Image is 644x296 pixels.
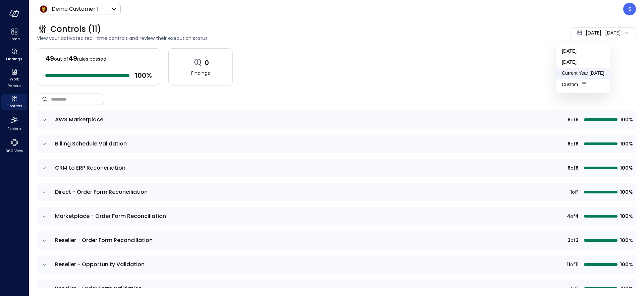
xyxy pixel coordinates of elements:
[556,79,610,90] li: Custom
[68,54,77,63] span: 49
[570,213,575,220] span: of
[55,285,142,292] span: Reseller - Order Form Validation
[620,285,632,292] span: 100%
[6,56,22,62] span: Findings
[1,94,27,110] div: Controls
[41,117,48,123] button: expand row
[568,237,571,244] span: 3
[50,24,101,35] span: Controls (11)
[570,188,572,196] span: 1
[40,5,48,13] img: Icon
[4,76,24,89] span: Work Papers
[55,236,153,244] span: Reseller - Order Form Reconciliation
[55,116,103,123] span: AWS Marketplace
[577,285,579,292] span: 1
[45,54,54,63] span: 49
[567,261,570,268] span: 11
[1,47,27,63] div: Findings
[41,286,48,292] button: expand row
[568,140,571,147] span: 6
[41,261,48,268] button: expand row
[570,285,572,292] span: 1
[620,116,632,123] span: 100%
[1,27,27,43] div: Home
[52,5,99,13] p: Demo Customer 1
[568,164,571,172] span: 6
[54,56,68,62] span: out of
[628,5,631,13] p: S
[205,58,209,67] span: 0
[556,68,610,79] li: Current Year [DATE]
[586,29,601,37] span: [DATE]
[55,260,145,268] span: Reseller - Opportunity Validation
[556,57,610,68] li: [DATE]
[37,35,451,42] span: View your activated real-time controls and review their execution status
[55,188,148,196] span: Direct - Order Form Reconciliation
[620,164,632,172] span: 100%
[577,188,579,196] span: 1
[9,36,20,42] span: Home
[1,114,27,133] div: Explore
[1,67,27,90] div: Work Papers
[570,261,575,268] span: of
[55,212,166,220] span: Marketplace - Order Form Reconciliation
[572,188,577,196] span: of
[568,116,571,123] span: 8
[41,165,48,172] button: expand row
[620,237,632,244] span: 100%
[571,237,576,244] span: of
[576,164,579,172] span: 6
[168,48,233,85] a: 0Findings
[620,188,632,196] span: 100%
[55,164,125,172] span: CRM to ERP Reconciliation
[77,56,106,62] span: rules passed
[41,237,48,244] button: expand row
[571,116,576,123] span: of
[6,147,23,154] span: 360 View
[576,140,579,147] span: 6
[556,46,610,57] li: [DATE]
[571,164,576,172] span: of
[191,69,210,77] span: Findings
[576,237,579,244] span: 3
[572,285,577,292] span: of
[620,213,632,220] span: 100%
[567,213,570,220] span: 4
[55,140,127,147] span: Billing Schedule Validation
[575,261,579,268] span: 11
[41,189,48,196] button: expand row
[8,125,21,132] span: Explore
[575,213,579,220] span: 4
[576,116,579,123] span: 8
[620,140,632,147] span: 100%
[41,141,48,147] button: expand row
[6,103,22,109] span: Controls
[620,261,632,268] span: 100%
[135,71,152,80] span: 100 %
[571,140,576,147] span: of
[623,3,636,15] div: Steve Sovik
[41,213,48,220] button: expand row
[1,137,27,155] div: 360 View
